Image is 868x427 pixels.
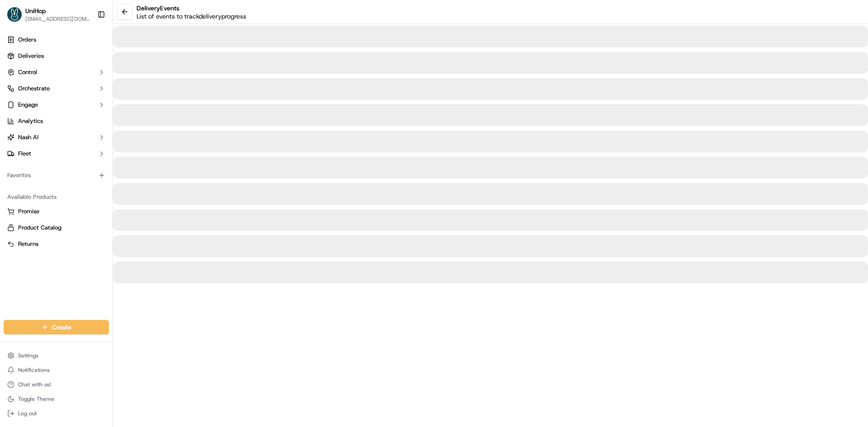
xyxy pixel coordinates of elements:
[4,65,109,80] button: Control
[4,98,109,112] button: Engage
[4,407,109,420] button: Log out
[25,6,46,15] button: UniHop
[4,320,109,334] button: Create
[137,12,246,21] p: List of events to track delivery progress
[4,146,109,161] button: Fleet
[4,130,109,145] button: Nash AI
[7,7,22,22] img: UniHop
[7,207,105,216] a: Promise
[18,224,61,232] span: Product Catalog
[4,190,109,204] div: Available Products
[52,323,71,332] span: Create
[18,101,38,109] span: Engage
[7,240,105,248] a: Returns
[18,52,44,60] span: Deliveries
[4,81,109,96] button: Orchestrate
[18,133,38,141] span: Nash AI
[4,393,109,405] button: Toggle Theme
[18,117,43,125] span: Analytics
[18,352,38,359] span: Settings
[18,381,51,388] span: Chat with us!
[25,15,90,23] button: [EMAIL_ADDRESS][DOMAIN_NAME]
[18,240,38,248] span: Returns
[18,410,37,417] span: Log out
[18,68,37,76] span: Control
[4,33,109,47] a: Orders
[4,349,109,362] button: Settings
[4,221,109,235] button: Product Catalog
[18,84,50,93] span: Orchestrate
[137,4,246,13] h2: delivery Events
[4,237,109,251] button: Returns
[4,204,109,219] button: Promise
[18,366,50,374] span: Notifications
[18,150,31,158] span: Fleet
[4,4,94,25] button: UniHopUniHop[EMAIL_ADDRESS][DOMAIN_NAME]
[4,168,109,183] div: Favorites
[4,378,109,391] button: Chat with us!
[18,207,39,216] span: Promise
[4,49,109,63] a: Deliveries
[4,364,109,376] button: Notifications
[4,114,109,128] a: Analytics
[7,224,105,232] a: Product Catalog
[18,395,54,403] span: Toggle Theme
[18,36,36,44] span: Orders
